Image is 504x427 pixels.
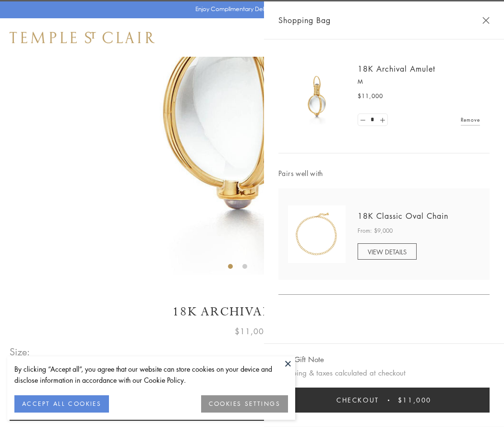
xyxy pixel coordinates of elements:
[201,395,288,413] button: COOKIES SETTINGS
[14,364,288,386] div: By clicking “Accept all”, you agree that our website can store cookies on your device and disclos...
[235,325,269,338] span: $11,000
[278,367,490,379] p: Shipping & taxes calculated at checkout
[358,114,368,126] a: Set quantity to 0
[482,17,490,24] button: Close Shopping Bag
[358,63,435,74] a: 18K Archival Amulet
[278,168,490,179] span: Pairs well with
[14,395,109,413] button: ACCEPT ALL COOKIES
[358,77,480,87] p: M
[358,91,383,101] span: $11,000
[368,247,407,256] span: VIEW DETAILS
[288,67,346,125] img: 18K Archival Amulet
[377,114,387,126] a: Set quantity to 2
[336,395,379,405] span: Checkout
[358,243,417,260] a: VIEW DETAILS
[398,395,432,405] span: $11,000
[278,14,331,26] span: Shopping Bag
[358,226,393,236] span: From: $9,000
[278,388,490,413] button: Checkout $11,000
[10,344,31,360] span: Size:
[461,114,480,125] a: Remove
[195,4,304,14] p: Enjoy Complimentary Delivery & Returns
[10,303,494,320] h1: 18K Archival Amulet
[278,353,324,365] button: Add Gift Note
[10,32,155,43] img: Temple St. Clair
[288,205,346,263] img: N88865-OV18
[358,211,448,221] a: 18K Classic Oval Chain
